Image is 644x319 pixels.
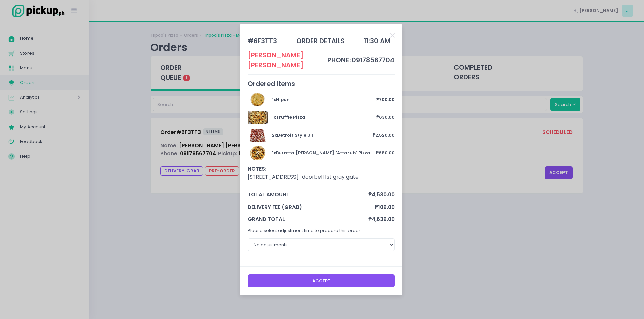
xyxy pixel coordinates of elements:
span: ₱4,530.00 [368,191,395,198]
div: Ordered Items [248,79,395,89]
div: 11:30 AM [364,36,390,46]
div: # 6F3TT3 [248,36,277,46]
span: ₱109.00 [375,203,395,211]
button: Close [390,32,395,38]
span: grand total [248,215,369,223]
span: ₱4,639.00 [368,215,395,223]
div: order details [296,36,345,46]
button: Accept [248,274,395,287]
p: Please select adjustment time to prepare this order. [248,227,395,234]
td: phone: [327,50,351,70]
div: [PERSON_NAME] [PERSON_NAME] [248,50,327,70]
span: 09178567704 [352,56,394,65]
span: delivery fee (grab) [248,203,375,211]
span: total amount [248,191,369,198]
